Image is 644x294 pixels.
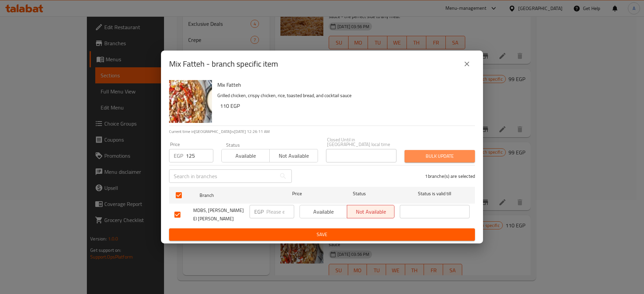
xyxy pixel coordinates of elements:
[174,230,470,239] span: Save
[400,190,470,198] span: Status is valid till
[303,207,344,217] span: Available
[186,149,213,162] input: Please enter price
[221,149,270,162] button: Available
[193,206,244,223] span: MDBS, [PERSON_NAME] El [PERSON_NAME]
[254,208,264,216] p: EGP
[220,101,470,111] h6: 110 EGP
[275,190,319,198] span: Price
[266,205,294,218] input: Please enter price
[425,173,475,179] p: 1 branche(s) are selected
[224,151,267,161] span: Available
[174,152,183,160] p: EGP
[350,207,392,217] span: Not available
[169,80,212,123] img: Mix Fatteh
[325,190,394,198] span: Status
[410,152,470,160] span: Bulk update
[405,150,475,162] button: Bulk update
[217,80,470,89] h6: Mix Fatteh
[169,59,278,69] h2: Mix Fatteh - branch specific item
[347,205,394,218] button: Not available
[169,169,276,183] input: Search in branches
[169,129,475,135] p: Current time in [GEOGRAPHIC_DATA] is [DATE] 12:26:11 AM
[200,191,269,200] span: Branch
[217,91,470,100] p: Grilled chicken, crispy chicken, rice, toasted bread, and cocktail sauce
[272,151,315,161] span: Not available
[459,56,475,72] button: close
[169,228,475,241] button: Save
[269,149,318,162] button: Not available
[300,205,347,218] button: Available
